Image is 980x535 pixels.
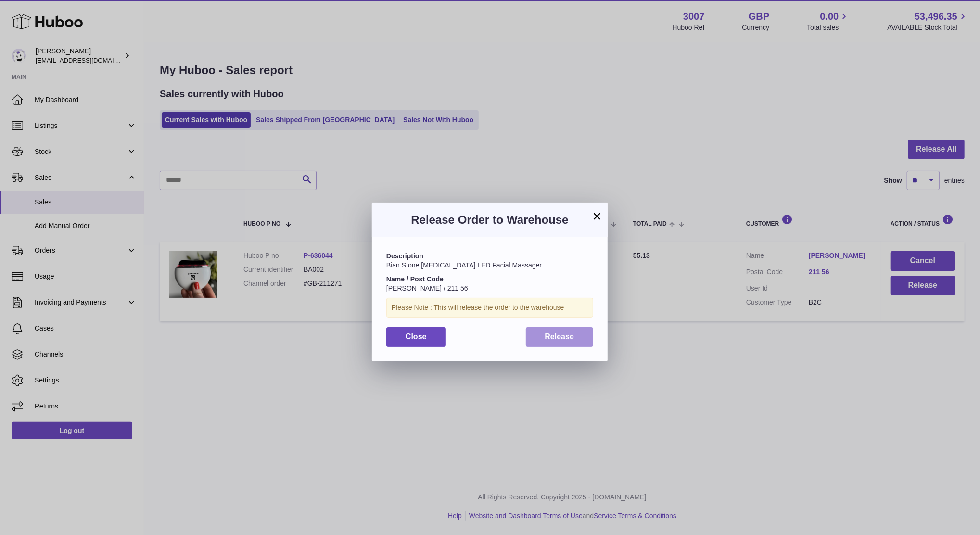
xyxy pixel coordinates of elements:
h3: Release Order to Warehouse [386,212,593,228]
span: [PERSON_NAME] / 211 56 [386,284,468,292]
button: × [591,210,603,222]
span: Release [545,332,574,341]
strong: Description [386,252,423,260]
button: Release [526,327,594,347]
span: Bian Stone [MEDICAL_DATA] LED Facial Massager [386,261,542,269]
button: Close [386,327,446,347]
div: Please Note : This will release the order to the warehouse [386,298,593,318]
span: Close [406,332,427,341]
strong: Name / Post Code [386,275,444,283]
